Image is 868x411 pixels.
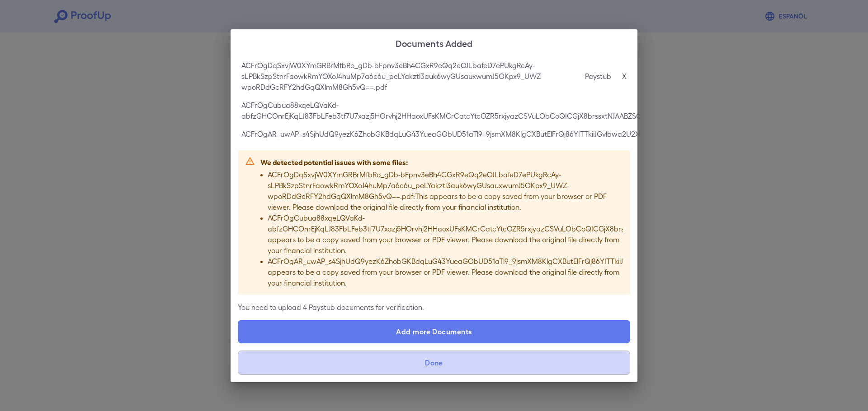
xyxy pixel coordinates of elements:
[585,71,611,82] p: Paystub
[241,100,848,121] p: ACFrOgCubua88xqeLQVaKd-abfzGHCOnrEjKqLJ83FbLFeb3tf7U7xazj5HOrvhj2HHaoxUFsKMCrCatcYtcOZR5rxjyazCSV...
[260,157,623,167] p: We detected potential issues with some files:
[241,60,585,92] p: ACFrOgDqSxvjW0XYmGRBrMfbRo_gDb-bFpnv3eBh4CGxR9eQq2eOJLbafeD7ePUkgRcAy-sLPBkSzpStnrFaowkRmYOXoJ4hu...
[268,212,623,256] p: ACFrOgCubua88xqeLQVaKd-abfzGHCOnrEjKqLJ83FbLFeb3tf7U7xazj5HOrvhj2HHaoxUFsKMCrCatcYtcOZR5rxjyazCSV...
[238,320,630,343] label: Add more Documents
[231,29,637,56] h2: Documents Added
[268,169,623,212] p: ACFrOgDqSxvjW0XYmGRBrMfbRo_gDb-bFpnv3eBh4CGxR9eQq2eOJLbafeD7ePUkgRcAy-sLPBkSzpStnrFaowkRmYOXoJ4hu...
[268,256,623,288] p: ACFrOgAR_uwAP_s4SjhUdQ9yezK6ZhobGKBdqLuG43YueaGObUD51aTl9_9jsmXM8KlgCXButElFrQj86YITTkiiJGvlbwa2U...
[622,71,627,82] p: X
[238,302,630,313] p: You need to upload 4 Paystub documents for verification.
[238,351,630,375] button: Done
